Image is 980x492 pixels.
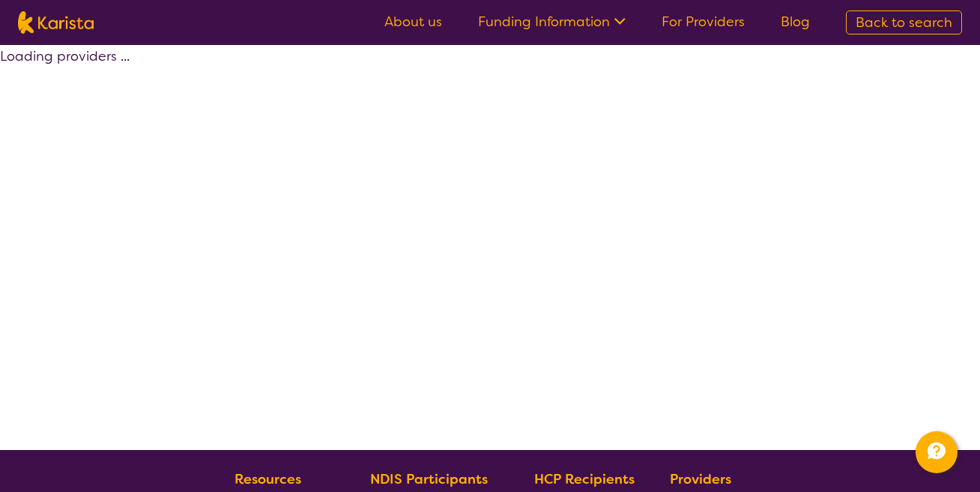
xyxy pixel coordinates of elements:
b: Providers [670,470,731,488]
a: Funding Information [478,13,626,31]
button: Channel Menu [916,431,958,473]
a: About us [384,13,442,31]
b: Resources [235,470,301,488]
span: Back to search [856,13,952,31]
a: For Providers [662,13,745,31]
a: Blog [781,13,810,31]
b: NDIS Participants [370,470,488,488]
a: Back to search [846,10,962,34]
b: HCP Recipients [534,470,635,488]
img: Karista logo [18,11,94,34]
